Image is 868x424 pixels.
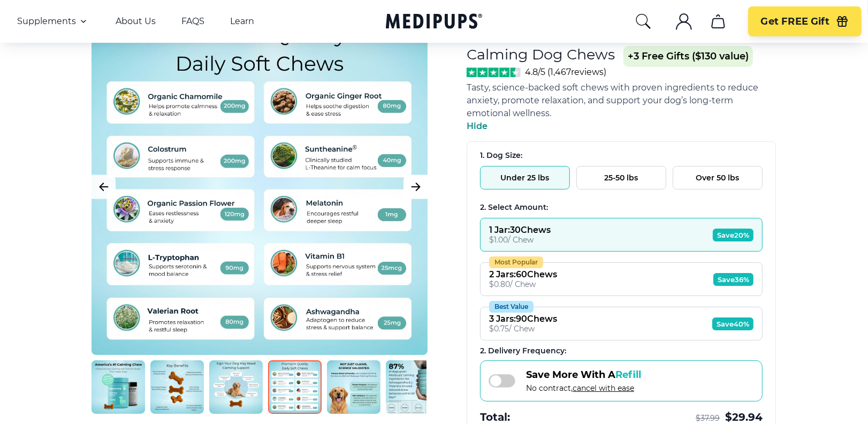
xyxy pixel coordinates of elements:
button: Under 25 lbs [480,166,570,190]
button: 25-50 lbs [576,166,666,190]
span: +3 Free Gifts ($130 value) [623,46,753,67]
img: Calming Dog Chews | Natural Dog Supplements [386,360,439,414]
button: Over 50 lbs [673,166,763,190]
a: Learn [230,16,254,27]
div: $ 1.00 / Chew [489,235,551,245]
button: Best Value3 Jars:90Chews$0.75/ ChewSave40% [480,307,763,340]
span: Save 20% [713,229,753,241]
span: Hide [467,121,488,131]
div: 1 Jar : 30 Chews [489,225,551,235]
span: Save 40% [712,317,753,330]
img: Calming Dog Chews | Natural Dog Supplements [327,360,380,414]
img: Stars - 4.8 [467,67,521,77]
button: Most Popular2 Jars:60Chews$0.80/ ChewSave36% [480,262,763,296]
span: 2 . Delivery Frequency: [480,346,566,355]
div: $ 0.75 / Chew [489,324,557,334]
button: cart [705,9,731,34]
button: 1 Jar:30Chews$1.00/ ChewSave20% [480,218,763,252]
button: Previous Image [92,175,116,199]
a: Medipups [386,11,482,33]
button: Get FREE Gift [748,6,862,36]
a: FAQS [181,16,204,27]
span: Save More With A [526,369,641,381]
h1: Calming Dog Chews [467,46,615,63]
button: Supplements [17,15,90,28]
div: 2. Select Amount: [480,202,763,213]
button: Next Image [403,175,428,199]
div: Most Popular [489,256,543,268]
span: $ 37.99 [696,413,720,423]
span: 4.8/5 ( 1,467 reviews) [525,67,606,77]
div: $ 0.80 / Chew [489,279,557,289]
button: account [671,9,697,34]
span: Save 36% [713,273,753,286]
div: 1. Dog Size: [480,150,763,161]
span: Refill [615,369,641,381]
div: 3 Jars : 90 Chews [489,314,557,324]
span: Supplements [17,16,76,27]
span: cancel with ease [573,383,634,393]
button: search [635,13,652,30]
span: Get FREE Gift [761,16,829,28]
img: Calming Dog Chews | Natural Dog Supplements [150,360,204,414]
div: Best Value [489,301,534,313]
div: 2 Jars : 60 Chews [489,269,557,279]
img: Calming Dog Chews | Natural Dog Supplements [268,360,322,414]
img: Calming Dog Chews | Natural Dog Supplements [209,360,263,414]
span: Tasty, science-backed soft chews with proven ingredients to reduce anxiety, promote relaxation, a... [467,82,758,118]
img: Calming Dog Chews | Natural Dog Supplements [92,360,145,414]
a: About Us [116,16,156,27]
span: No contract, [526,383,641,393]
